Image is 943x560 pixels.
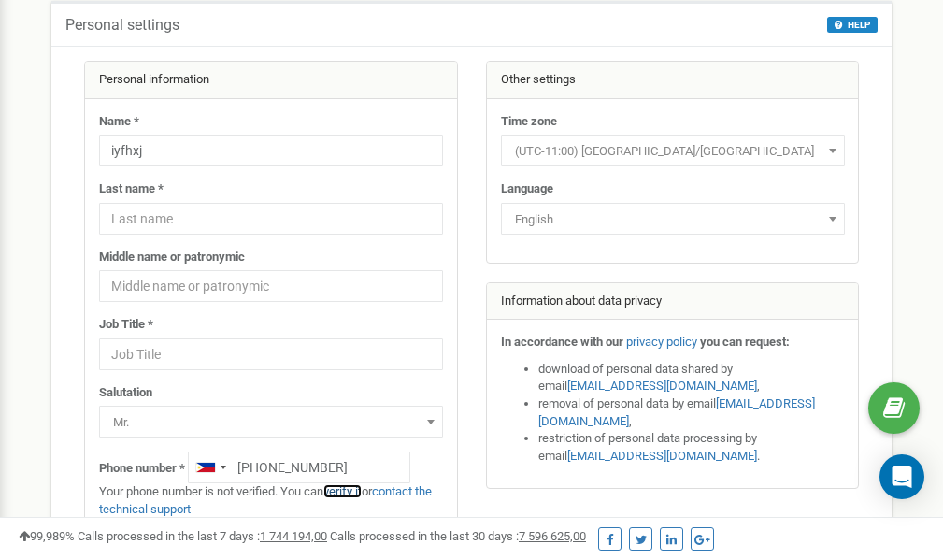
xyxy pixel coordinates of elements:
[538,395,845,430] li: removal of personal data by email ,
[188,452,410,483] input: +1-800-555-55-55
[78,529,327,543] span: Calls processed in the last 7 days :
[501,135,845,166] span: (UTC-11:00) Pacific/Midway
[519,529,586,543] u: 7 596 625,00
[99,384,152,402] label: Salutation
[330,529,586,543] span: Calls processed in the last 30 days :
[99,135,443,166] input: Name
[85,62,457,99] div: Personal information
[501,113,557,131] label: Time zone
[567,379,757,393] a: [EMAIL_ADDRESS][DOMAIN_NAME]
[99,203,443,235] input: Last name
[99,180,164,198] label: Last name *
[189,452,232,482] div: Telephone country code
[501,335,623,349] strong: In accordance with our
[99,316,153,334] label: Job Title *
[507,207,838,233] span: English
[501,180,553,198] label: Language
[99,460,185,478] label: Phone number *
[65,17,179,34] h5: Personal settings
[99,338,443,370] input: Job Title
[99,406,443,438] span: Mr.
[538,396,815,428] a: [EMAIL_ADDRESS][DOMAIN_NAME]
[106,409,436,436] span: Mr.
[99,484,432,516] a: contact the technical support
[507,138,838,165] span: (UTC-11:00) Pacific/Midway
[879,454,924,499] div: Open Intercom Messenger
[538,361,845,395] li: download of personal data shared by email ,
[487,283,859,321] div: Information about data privacy
[567,449,757,463] a: [EMAIL_ADDRESS][DOMAIN_NAME]
[700,335,790,349] strong: you can request:
[260,529,327,543] u: 1 744 194,00
[99,113,139,131] label: Name *
[99,249,245,266] label: Middle name or patronymic
[487,62,859,99] div: Other settings
[99,270,443,302] input: Middle name or patronymic
[99,483,443,518] p: Your phone number is not verified. You can or
[323,484,362,498] a: verify it
[19,529,75,543] span: 99,989%
[501,203,845,235] span: English
[626,335,697,349] a: privacy policy
[538,430,845,465] li: restriction of personal data processing by email .
[827,17,878,33] button: HELP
